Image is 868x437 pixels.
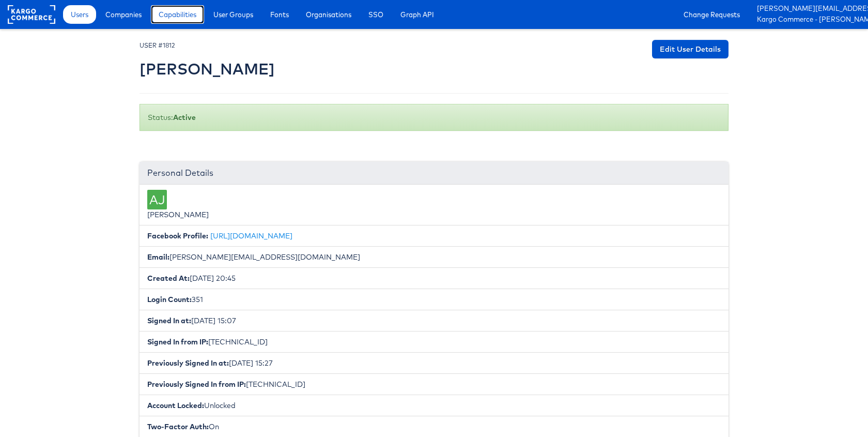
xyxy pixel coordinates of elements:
b: Email: [147,252,169,262]
li: [PERSON_NAME][EMAIL_ADDRESS][DOMAIN_NAME] [139,246,729,268]
li: 351 [139,289,729,310]
a: Users [63,5,96,24]
b: Signed In at: [147,316,191,325]
b: Two-Factor Auth: [147,422,209,431]
b: Previously Signed In at: [147,358,229,368]
a: SSO [361,5,391,24]
li: [DATE] 20:45 [139,267,729,289]
span: Users [71,9,88,20]
a: Change Requests [676,5,748,24]
h2: [PERSON_NAME] [139,61,275,78]
li: [TECHNICAL_ID] [139,373,729,395]
a: [URL][DOMAIN_NAME] [210,231,292,240]
span: Graph API [400,9,434,20]
li: [PERSON_NAME] [139,185,729,225]
div: AJ [147,190,167,209]
a: Capabilities [151,5,204,24]
b: Facebook Profile: [147,231,208,240]
div: Status: [139,104,729,131]
span: Organisations [306,9,351,20]
span: Companies [105,9,142,20]
b: Login Count: [147,295,192,304]
li: [TECHNICAL_ID] [139,331,729,353]
div: Personal Details [139,162,729,185]
b: Created At: [147,274,190,283]
li: Unlocked [139,395,729,416]
b: Account Locked: [147,401,204,410]
b: Signed In from IP: [147,337,208,346]
a: Kargo Commerce - [PERSON_NAME] [757,14,860,25]
span: SSO [368,9,383,20]
small: USER #1812 [139,41,175,49]
b: Previously Signed In from IP: [147,380,246,389]
span: User Groups [213,9,253,20]
li: [DATE] 15:07 [139,310,729,331]
span: Fonts [270,9,289,20]
a: [PERSON_NAME][EMAIL_ADDRESS][DOMAIN_NAME] [757,4,860,14]
li: [DATE] 15:27 [139,352,729,374]
a: Companies [98,5,149,24]
b: Active [173,113,196,122]
span: Capabilities [159,9,196,20]
a: Graph API [393,5,442,24]
a: Fonts [262,5,297,24]
a: User Groups [206,5,261,24]
a: Edit User Details [652,40,729,58]
a: Organisations [298,5,359,24]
